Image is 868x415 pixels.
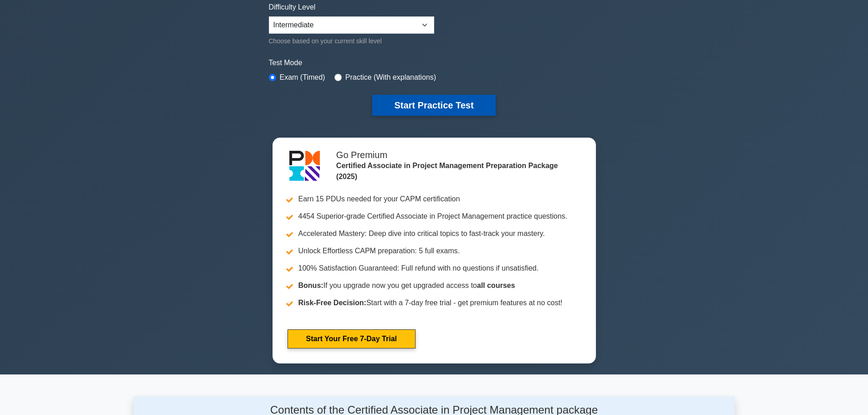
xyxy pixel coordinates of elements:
[269,2,316,13] label: Difficulty Level
[269,36,434,46] div: Choose based on your current skill level
[345,72,436,83] label: Practice (With explanations)
[269,57,600,68] label: Test Mode
[372,95,495,116] button: Start Practice Test
[280,72,325,83] label: Exam (Timed)
[288,329,416,348] a: Start Your Free 7-Day Trial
